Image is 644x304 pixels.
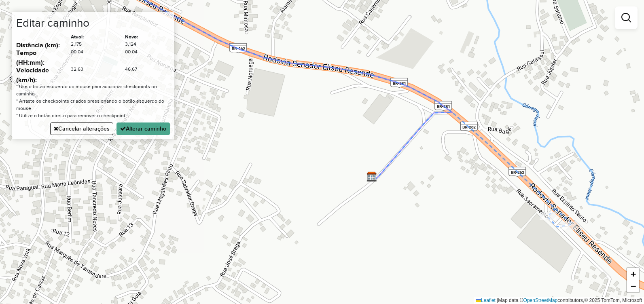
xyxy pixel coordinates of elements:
[631,281,636,291] span: −
[618,10,634,26] a: Exibir filtros
[366,171,377,182] img: Marker
[523,298,558,303] a: OpenStreetMap
[16,67,49,83] strong: Velocidade (km/h):
[16,49,44,66] strong: Tempo (HH:mm):
[125,34,138,39] strong: Novo:
[631,269,636,279] span: +
[474,297,644,304] div: Map data © contributors,© 2025 TomTom, Microsoft
[71,34,84,39] strong: Atual:
[66,40,121,48] div: 2,175
[66,65,121,83] div: 32,63
[476,298,496,303] a: Leaflet
[117,122,170,135] button: Alterar caminho
[16,16,170,30] h3: Editar caminho
[627,280,639,292] a: Zoom out
[497,298,498,303] span: |
[11,83,175,97] div: * Use o botão esquerdo do mouse para adicionar checkpoints no caminho
[120,40,175,48] div: 3,124
[11,112,175,119] div: * Utilize o botão direito para remover o checkpoint
[120,48,175,65] div: 00:04
[66,48,121,65] div: 00:04
[627,268,639,280] a: Zoom in
[16,42,60,49] strong: Distância (km):
[50,122,113,135] button: Cancelar alterações
[11,97,175,112] div: * Arraste os checkpoints criados pressionando o botão esquerdo do mouse
[120,65,175,83] div: 46,67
